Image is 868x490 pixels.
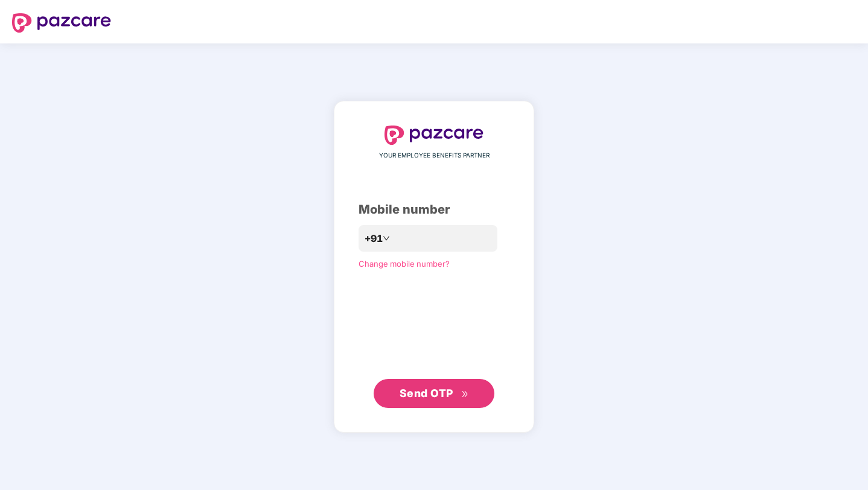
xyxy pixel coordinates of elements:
[12,13,111,33] img: logo
[365,231,383,246] span: +91
[383,235,390,242] span: down
[385,126,483,145] img: logo
[359,259,450,269] a: Change mobile number?
[379,151,490,161] span: YOUR EMPLOYEE BENEFITS PARTNER
[461,390,469,398] span: double-right
[374,379,494,408] button: Send OTPdouble-right
[400,387,453,399] span: Send OTP
[359,200,509,219] div: Mobile number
